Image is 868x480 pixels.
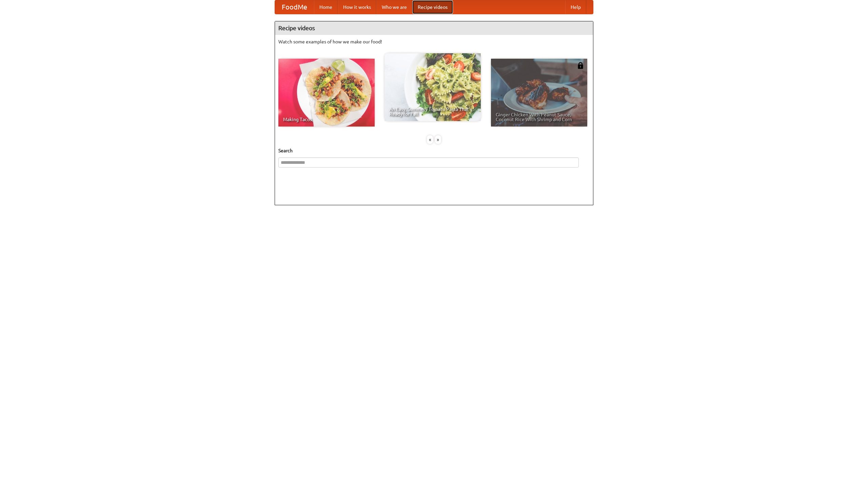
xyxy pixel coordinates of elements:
a: FoodMe [275,0,314,14]
a: Recipe videos [412,0,453,14]
p: Watch some examples of how we make our food! [278,38,590,45]
div: « [427,135,433,144]
a: Making Tacos [278,59,375,127]
h4: Recipe videos [275,21,593,35]
a: An Easy, Summery Tomato Pasta That's Ready for Fall [384,53,481,121]
h5: Search [278,147,590,154]
span: Making Tacos [283,117,370,122]
a: Help [565,0,586,14]
a: How it works [338,0,376,14]
span: An Easy, Summery Tomato Pasta That's Ready for Fall [389,107,476,116]
a: Home [314,0,338,14]
div: » [435,135,441,144]
img: 483408.png [577,62,584,69]
a: Who we are [376,0,412,14]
